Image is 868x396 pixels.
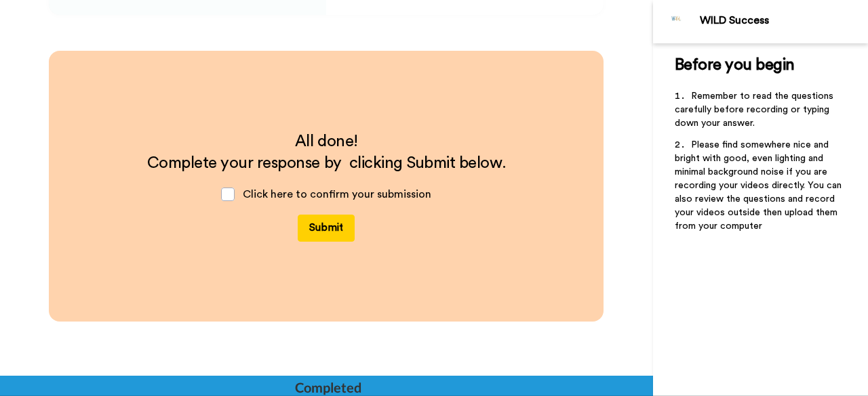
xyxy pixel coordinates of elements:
[660,5,693,38] img: Profile Image
[295,133,358,150] span: All done!
[147,155,506,171] span: Complete your response by clicking Submit below.
[243,189,431,200] span: Click here to confirm your submission
[675,91,836,128] span: Remember to read the questions carefully before recording or typing down your answer.
[298,215,355,242] button: Submit
[675,140,844,231] span: Please find somewhere nice and bright with good, even lighting and minimal background noise if yo...
[700,14,867,27] div: WILD Success
[675,57,795,73] span: Before you begin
